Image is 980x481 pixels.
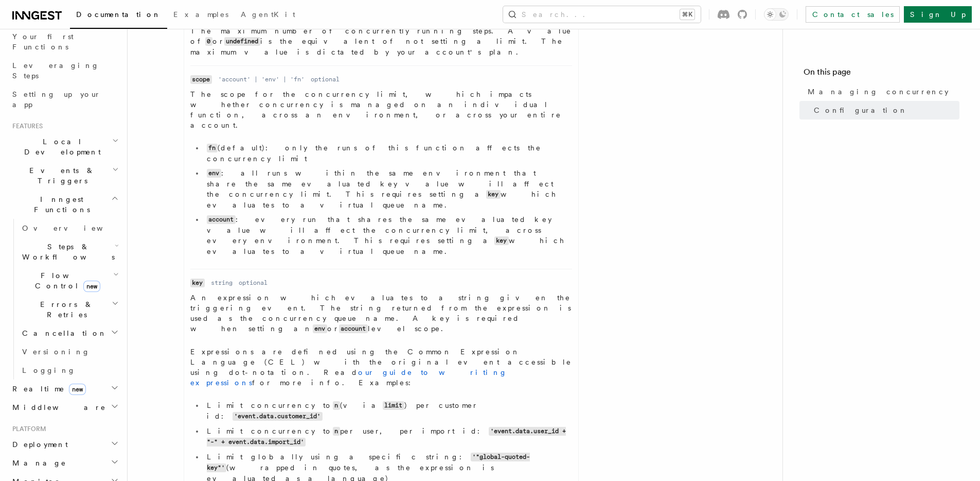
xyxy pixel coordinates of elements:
[8,454,121,472] button: Manage
[207,215,236,224] code: account
[8,439,68,450] span: Deployment
[810,101,959,119] a: Configuration
[233,412,323,421] code: 'event.data.customer_id'
[804,66,959,82] h4: On this page
[190,26,572,57] p: The maximum number of concurrently running steps. A value of or is the equivalent of not setting ...
[190,75,212,84] code: scope
[486,190,501,199] code: key
[18,299,112,320] span: Errors & Retries
[8,219,121,380] div: Inngest Functions
[764,8,789,21] button: Toggle dark mode
[8,85,121,114] a: Setting up your app
[680,9,694,20] kbd: ⌘K
[207,169,221,178] code: env
[333,427,340,436] code: n
[235,3,301,28] a: AgentKit
[190,293,572,334] p: An expression which evaluates to a string given the triggering event. The string returned from th...
[204,214,572,256] li: : every run that shares the same evaluated key value will affect the concurrency limit, across ev...
[18,361,121,380] a: Logging
[167,3,235,28] a: Examples
[8,122,43,130] span: Features
[804,82,959,101] a: Managing concurrency
[18,237,121,266] button: Steps & Workflows
[12,32,74,51] span: Your first Functions
[173,10,228,19] span: Examples
[22,348,90,356] span: Versioning
[311,75,340,83] dd: optional
[204,143,572,164] li: (default): only the runs of this function affects the concurrency limit
[8,194,111,215] span: Inngest Functions
[18,295,121,324] button: Errors & Retries
[211,279,233,287] dd: string
[18,342,121,361] a: Versioning
[69,384,86,395] span: new
[218,75,305,83] dd: 'account' | 'env' | 'fn'
[8,380,121,398] button: Realtimenew
[808,87,949,97] span: Managing concurrency
[18,328,107,338] span: Cancellation
[18,270,113,291] span: Flow Control
[224,37,260,46] code: undefined
[190,347,572,388] p: Expressions are defined using the Common Expression Language (CEL) with the original event access...
[8,384,86,394] span: Realtime
[8,136,112,157] span: Local Development
[8,132,121,161] button: Local Development
[8,56,121,85] a: Leveraging Steps
[8,161,121,190] button: Events & Triggers
[204,426,572,448] li: Limit concurrency to per user, per import id:
[204,168,572,210] li: : all runs within the same environment that share the same evaluated key value will affect the co...
[904,6,972,23] a: Sign Up
[18,324,121,342] button: Cancellation
[190,279,205,287] code: key
[18,219,121,237] a: Overview
[313,324,327,333] code: env
[383,401,404,410] code: limit
[8,398,121,417] button: Middleware
[70,3,167,29] a: Documentation
[239,279,268,287] dd: optional
[22,366,76,374] span: Logging
[12,61,99,80] span: Leveraging Steps
[8,402,106,413] span: Middleware
[8,165,112,186] span: Events & Triggers
[76,10,161,19] span: Documentation
[8,27,121,56] a: Your first Functions
[494,236,509,245] code: key
[190,368,507,387] a: our guide to writing expressions
[12,90,101,109] span: Setting up your app
[83,281,100,292] span: new
[205,37,212,46] code: 0
[806,6,900,23] a: Contact sales
[814,105,907,115] span: Configuration
[503,6,701,23] button: Search...⌘K
[204,400,572,422] li: Limit concurrency to (via ) per customer id:
[190,89,572,130] p: The scope for the concurrency limit, which impacts whether concurrency is managed on an individua...
[207,144,218,152] code: fn
[333,401,340,410] code: n
[8,458,66,468] span: Manage
[8,435,121,454] button: Deployment
[22,224,128,232] span: Overview
[339,324,368,333] code: account
[8,190,121,219] button: Inngest Functions
[18,266,121,295] button: Flow Controlnew
[18,242,115,262] span: Steps & Workflows
[241,10,295,19] span: AgentKit
[8,425,46,433] span: Platform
